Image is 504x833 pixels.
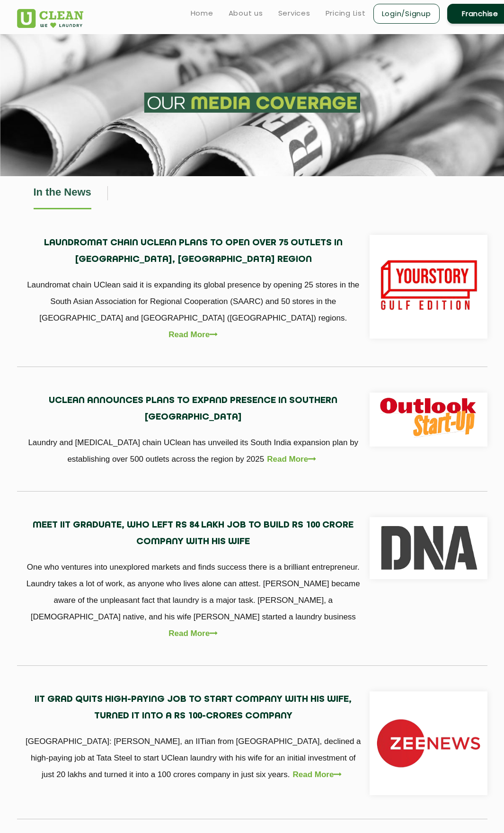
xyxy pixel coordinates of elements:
[24,235,363,268] h4: LAUNDROMAT CHAIN UCLEAN PLANS TO OPEN OVER 75 OUTLETS IN [GEOGRAPHIC_DATA], [GEOGRAPHIC_DATA] REGION
[278,8,310,19] a: Services
[24,277,363,343] p: Laundromat chain UClean said it is expanding its global presence by opening 25 stores in the Sout...
[24,517,363,559] a: Meet IIT graduate, who left Rs 84 lakh job to build Rs 100 crore company with his wife
[24,393,363,434] a: UCLEAN ANNOUNCES PLANS TO EXPAND PRESENCE IN SOUTHERN [GEOGRAPHIC_DATA]
[377,393,480,447] img: OutlookStartup.png
[34,186,91,209] a: In the News
[24,733,363,783] p: [GEOGRAPHIC_DATA]: [PERSON_NAME], an IITian from [GEOGRAPHIC_DATA], declined a high-paying job at...
[191,8,213,19] a: Home
[24,517,363,550] h4: Meet IIT graduate, who left Rs 84 lakh job to build Rs 100 crore company with his wife
[293,766,345,783] a: Read More
[373,4,440,24] a: Login/Signup
[377,517,480,579] img: DNA.png
[24,691,363,725] h4: IIT Grad Quits High-Paying Job To Start Company With His Wife, Turned It Into A Rs 100-Crores Com...
[168,625,221,642] a: Read More
[377,691,480,795] img: ZEENEWS.png
[326,8,366,19] a: Pricing List
[24,235,363,277] a: LAUNDROMAT CHAIN UCLEAN PLANS TO OPEN OVER 75 OUTLETS IN [GEOGRAPHIC_DATA], [GEOGRAPHIC_DATA] REGION
[24,691,363,733] a: IIT Grad Quits High-Paying Job To Start Company With His Wife, Turned It Into A Rs 100-Crores Com...
[229,8,263,19] a: About us
[24,393,363,426] h4: UCLEAN ANNOUNCES PLANS TO EXPAND PRESENCE IN SOUTHERN [GEOGRAPHIC_DATA]
[24,559,363,642] p: One who ventures into unexplored markets and finds success there is a brilliant entrepreneur. Lau...
[377,235,480,339] img: YOURSTORY.png
[17,9,84,28] img: UClean Laundry and Dry Cleaning
[267,451,319,467] a: Read More
[24,434,363,467] p: Laundry and [MEDICAL_DATA] chain UClean has unveiled its South India expansion plan by establishi...
[168,326,221,343] a: Read More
